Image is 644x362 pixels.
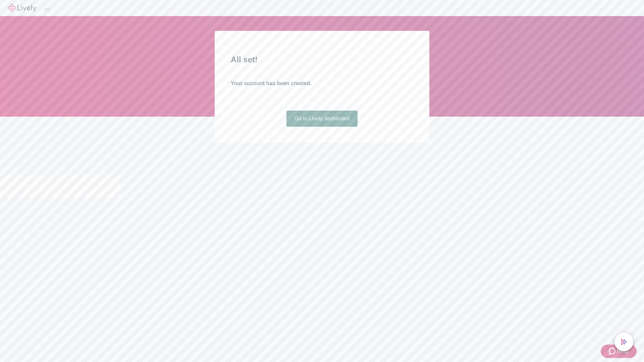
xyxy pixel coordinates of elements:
[8,4,36,12] img: Lively
[44,8,50,10] button: Log out
[617,347,629,355] span: Help
[614,333,633,351] button: chat
[601,345,637,358] button: Zendesk support iconHelp
[286,111,358,127] a: Go to Lively dashboard
[609,347,617,355] svg: Zendesk support icon
[231,54,413,66] h2: All set!
[621,339,627,345] svg: Lively AI Assistant
[231,79,413,87] h4: Your account has been created.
